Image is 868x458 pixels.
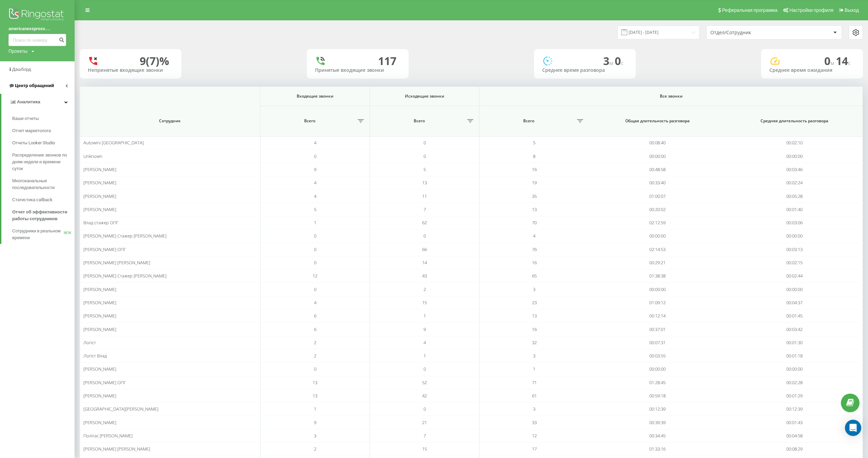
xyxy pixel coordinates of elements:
[422,419,427,425] span: 21
[589,216,726,229] td: 02:12:59
[726,336,863,349] td: 00:01:30
[532,299,537,306] span: 23
[12,112,75,125] a: Ваши отчеты
[314,286,316,292] span: 0
[589,229,726,243] td: 00:00:00
[422,180,427,186] span: 13
[532,273,537,279] span: 65
[533,140,535,146] span: 5
[830,59,836,67] span: м
[314,206,316,212] span: 5
[423,206,426,212] span: 7
[83,246,126,252] span: [PERSON_NAME] ОПГ
[83,140,144,146] span: Autowini [GEOGRAPHIC_DATA]
[12,125,75,137] a: Отчет маркетолога
[603,54,615,68] span: 3
[726,269,863,283] td: 00:02:44
[12,206,75,225] a: Отчет об эффективности работы сотрудников
[314,259,316,266] span: 0
[92,118,248,124] span: Сотрудник
[8,48,27,55] div: Проекты
[589,336,726,349] td: 00:07:31
[502,93,841,99] span: Все звонки
[423,286,426,292] span: 2
[483,118,575,124] span: Всего
[621,59,624,67] span: c
[314,166,316,172] span: 9
[769,67,855,73] div: Среднее время ожидания
[83,180,116,186] span: [PERSON_NAME]
[83,339,96,346] span: Логіст
[726,442,863,456] td: 00:08:29
[589,309,726,322] td: 00:12:14
[532,180,537,186] span: 19
[422,220,427,226] span: 62
[83,353,107,359] span: Логіст Влад
[532,433,537,439] span: 12
[423,233,426,239] span: 0
[609,59,615,67] span: м
[836,54,851,68] span: 14
[378,55,396,67] div: 117
[314,220,316,226] span: 1
[710,30,791,36] div: Отдел/Сотрудник
[314,313,316,319] span: 6
[12,67,31,72] span: Дашборд
[83,406,158,412] span: [GEOGRAPHIC_DATA][PERSON_NAME]
[589,203,726,216] td: 00:20:02
[589,362,726,376] td: 00:00:00
[789,7,833,13] span: Настройки профиля
[83,233,166,239] span: [PERSON_NAME] Стажер [PERSON_NAME]
[599,118,716,124] span: Общая длительность разговора
[726,296,863,309] td: 00:04:37
[532,166,537,172] span: 16
[532,220,537,226] span: 70
[83,166,116,172] span: [PERSON_NAME]
[726,376,863,389] td: 00:02:28
[314,366,316,372] span: 0
[532,446,537,452] span: 17
[12,225,75,244] a: Сотрудники в реальном времениNEW
[314,153,316,159] span: 0
[12,175,75,194] a: Многоканальные последовательности
[589,296,726,309] td: 01:09:12
[83,206,116,212] span: [PERSON_NAME]
[314,339,316,346] span: 2
[422,193,427,199] span: 11
[83,313,116,319] span: [PERSON_NAME]
[314,180,316,186] span: 4
[140,55,169,67] div: 9 (7)%
[423,326,426,332] span: 9
[422,273,427,279] span: 43
[726,416,863,429] td: 00:01:43
[533,406,535,412] span: 3
[824,54,836,68] span: 0
[373,118,465,124] span: Всего
[423,153,426,159] span: 0
[589,176,726,189] td: 00:33:40
[589,376,726,389] td: 01:28:45
[422,259,427,266] span: 14
[589,349,726,362] td: 00:03:55
[589,269,726,283] td: 01:38:38
[83,419,116,425] span: [PERSON_NAME]
[722,7,777,13] span: Реферальная программа
[423,313,426,319] span: 1
[533,153,535,159] span: 8
[314,353,316,359] span: 2
[532,393,537,399] span: 61
[726,176,863,189] td: 00:02:24
[88,67,173,73] div: Непринятые входящие звонки
[83,220,119,226] span: Влад стажер ОПГ
[542,67,628,73] div: Среднее время разговора
[314,433,316,439] span: 3
[533,233,535,239] span: 4
[589,283,726,296] td: 00:00:00
[12,152,71,172] span: Распределение звонков по дням недели и времени суток
[314,246,316,252] span: 0
[726,362,863,376] td: 00:00:00
[726,309,863,322] td: 00:01:45
[532,326,537,332] span: 16
[314,193,316,199] span: 4
[83,299,116,306] span: [PERSON_NAME]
